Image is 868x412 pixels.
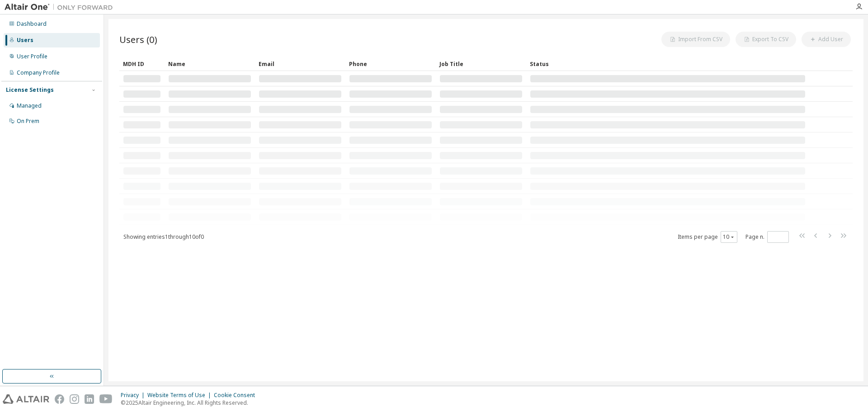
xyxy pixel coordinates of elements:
div: Cookie Consent [214,392,260,399]
div: User Profile [17,53,47,60]
div: MDH ID [123,57,161,71]
div: Phone [349,57,432,71]
span: Page n. [745,231,789,243]
button: 10 [723,233,735,241]
div: Website Terms of Use [147,392,214,399]
div: Users [17,37,33,44]
div: License Settings [6,86,54,94]
img: Altair One [5,3,118,12]
div: Status [530,57,806,71]
button: Add User [802,32,851,47]
span: Users (0) [119,33,157,46]
div: Job Title [439,57,523,71]
span: Showing entries 1 through 10 of 0 [123,233,204,241]
div: On Prem [17,118,39,125]
div: Email [259,57,342,71]
span: Items per page [678,231,737,243]
div: Company Profile [17,69,60,76]
img: youtube.svg [99,394,113,404]
p: © 2025 Altair Engineering, Inc. All Rights Reserved. [121,399,260,407]
div: Dashboard [17,20,47,28]
div: Privacy [121,392,147,399]
img: instagram.svg [70,394,79,404]
button: Export To CSV [736,32,796,47]
div: Name [168,57,251,71]
div: Managed [17,102,42,109]
button: Import From CSV [661,32,730,47]
img: facebook.svg [55,394,64,404]
img: linkedin.svg [85,394,94,404]
img: altair_logo.svg [3,394,49,404]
